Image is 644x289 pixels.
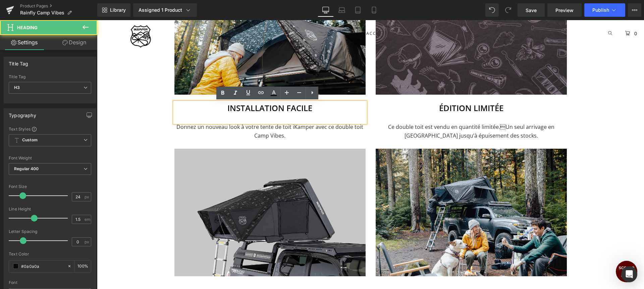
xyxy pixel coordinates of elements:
[75,260,91,272] div: %
[628,3,641,17] button: More
[85,240,90,244] span: px
[85,195,90,199] span: px
[85,217,90,222] span: em
[366,3,382,17] a: Mobile
[555,7,574,14] span: Preview
[279,82,470,94] h3: Édition limitée
[77,82,269,94] h3: Installation facile
[110,7,126,13] span: Library
[547,3,582,17] a: Preview
[14,85,20,90] b: H3
[279,103,470,120] p: Ce double toit est vendu en quantité limitée.Un seul arrivage en [GEOGRAPHIC_DATA] jusqu’à épuis...
[9,57,29,66] div: Title Tag
[20,3,97,9] a: Product Pages
[501,3,515,17] button: Redo
[20,10,64,15] span: Rainfly Camp Vibes
[9,252,91,256] div: Text Color
[584,3,625,17] button: Publish
[17,25,38,30] span: Heading
[621,266,637,282] div: Open Intercom Messenger
[485,3,499,17] button: Undo
[77,103,269,120] p: Donnez un nouveau look à votre tente de toit iKamper avec ce double toit Camp Vibes.
[9,229,91,234] div: Letter Spacing
[592,7,609,13] span: Publish
[526,7,537,14] span: Save
[139,7,192,13] div: Assigned 1 Product
[21,262,64,270] input: Color
[9,109,36,118] div: Typography
[9,280,91,285] div: Font
[97,3,130,17] a: New Library
[9,156,91,160] div: Font Weight
[22,137,38,143] b: Custom
[9,207,91,211] div: Line Height
[334,3,350,17] a: Laptop
[350,3,366,17] a: Tablet
[50,35,99,50] a: Design
[9,126,91,132] div: Text Styles
[9,75,91,79] div: Title Tag
[14,166,39,171] b: Regular 400
[9,184,91,189] div: Font Size
[318,3,334,17] a: Desktop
